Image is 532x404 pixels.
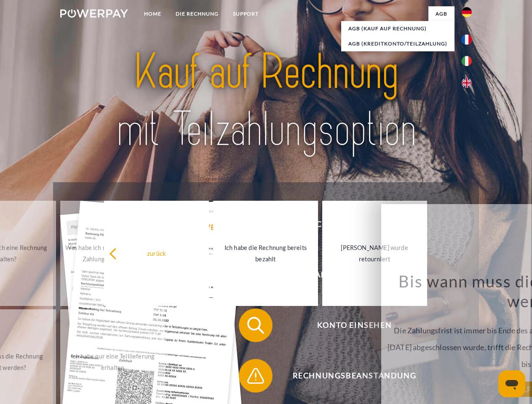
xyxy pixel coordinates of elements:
[327,242,422,265] div: [PERSON_NAME] wurde retourniert
[341,21,454,36] a: AGB (Kauf auf Rechnung)
[245,315,266,336] img: qb_search.svg
[498,370,525,397] iframe: Schaltfläche zum Öffnen des Messaging-Fensters
[462,35,472,45] img: fr
[60,9,128,18] img: logo-powerpay-white.svg
[226,6,266,21] a: SUPPORT
[168,6,226,21] a: DIE RECHNUNG
[60,201,165,306] a: Was habe ich noch offen, ist meine Zahlung eingegangen?
[218,242,313,265] div: Ich habe die Rechnung bereits bezahlt
[109,247,204,259] div: zurück
[428,6,454,21] a: agb
[137,6,168,21] a: Home
[462,56,472,66] img: it
[65,242,160,265] div: Was habe ich noch offen, ist meine Zahlung eingegangen?
[462,7,472,17] img: de
[341,36,454,51] a: AGB (Kreditkonto/Teilzahlung)
[80,40,452,161] img: title-powerpay_de.svg
[239,308,458,342] button: Konto einsehen
[251,359,457,393] span: Rechnungsbeanstandung
[462,78,472,88] img: en
[245,365,266,386] img: qb_warning.svg
[239,359,458,393] button: Rechnungsbeanstandung
[251,308,457,342] span: Konto einsehen
[65,351,160,373] div: Ich habe nur eine Teillieferung erhalten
